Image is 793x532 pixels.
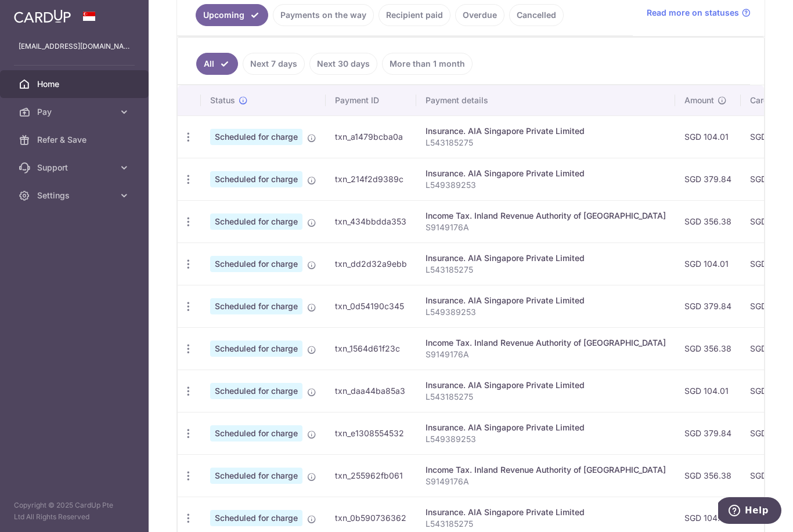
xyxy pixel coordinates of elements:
[426,137,666,149] p: L543185275
[196,53,238,75] a: All
[426,422,666,433] div: Insurance. AIA Singapore Private Limited
[416,85,675,115] th: Payment details
[326,370,416,412] td: txn_daa44ba85a3
[37,134,114,146] span: Refer & Save
[326,327,416,370] td: txn_1564d61f23c
[243,53,305,75] a: Next 7 days
[426,506,666,518] div: Insurance. AIA Singapore Private Limited
[210,468,302,484] span: Scheduled for charge
[426,518,666,530] p: L543185275
[426,337,666,349] div: Income Tax. Inland Revenue Authority of [GEOGRAPHIC_DATA]
[675,158,741,200] td: SGD 379.84
[675,412,741,454] td: SGD 379.84
[426,222,666,233] p: S9149176A
[210,213,302,230] span: Scheduled for charge
[379,4,450,26] a: Recipient paid
[426,433,666,445] p: L549389253
[210,171,302,187] span: Scheduled for charge
[37,190,114,201] span: Settings
[675,200,741,243] td: SGD 356.38
[426,306,666,318] p: L549389253
[426,295,666,306] div: Insurance. AIA Singapore Private Limited
[426,252,666,264] div: Insurance. AIA Singapore Private Limited
[326,158,416,200] td: txn_214f2d9389c
[718,497,781,526] iframe: Opens a widget where you can find more information
[210,341,302,357] span: Scheduled for charge
[309,53,377,75] a: Next 30 days
[326,85,416,115] th: Payment ID
[675,285,741,327] td: SGD 379.84
[647,7,751,19] a: Read more on statuses
[426,168,666,179] div: Insurance. AIA Singapore Private Limited
[675,243,741,285] td: SGD 104.01
[455,4,504,26] a: Overdue
[426,379,666,391] div: Insurance. AIA Singapore Private Limited
[37,78,114,90] span: Home
[326,285,416,327] td: txn_0d54190c345
[326,412,416,454] td: txn_e1308554532
[210,129,302,145] span: Scheduled for charge
[210,383,302,399] span: Scheduled for charge
[326,243,416,285] td: txn_dd2d32a9ebb
[509,4,564,26] a: Cancelled
[19,41,130,52] p: [EMAIL_ADDRESS][DOMAIN_NAME]
[37,106,114,118] span: Pay
[675,370,741,412] td: SGD 104.01
[14,9,71,23] img: CardUp
[273,4,374,26] a: Payments on the way
[426,349,666,360] p: S9149176A
[326,115,416,158] td: txn_a1479bcba0a
[426,179,666,191] p: L549389253
[210,256,302,272] span: Scheduled for charge
[647,7,739,19] span: Read more on statuses
[210,510,302,526] span: Scheduled for charge
[210,95,235,106] span: Status
[675,327,741,370] td: SGD 356.38
[426,464,666,476] div: Income Tax. Inland Revenue Authority of [GEOGRAPHIC_DATA]
[675,454,741,497] td: SGD 356.38
[210,298,302,314] span: Scheduled for charge
[426,210,666,222] div: Income Tax. Inland Revenue Authority of [GEOGRAPHIC_DATA]
[426,264,666,276] p: L543185275
[37,162,114,173] span: Support
[675,115,741,158] td: SGD 104.01
[326,200,416,243] td: txn_434bbdda353
[210,425,302,441] span: Scheduled for charge
[426,125,666,137] div: Insurance. AIA Singapore Private Limited
[426,476,666,487] p: S9149176A
[426,391,666,403] p: L543185275
[684,95,714,106] span: Amount
[382,53,473,75] a: More than 1 month
[326,454,416,497] td: txn_255962fb061
[196,4,268,26] a: Upcoming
